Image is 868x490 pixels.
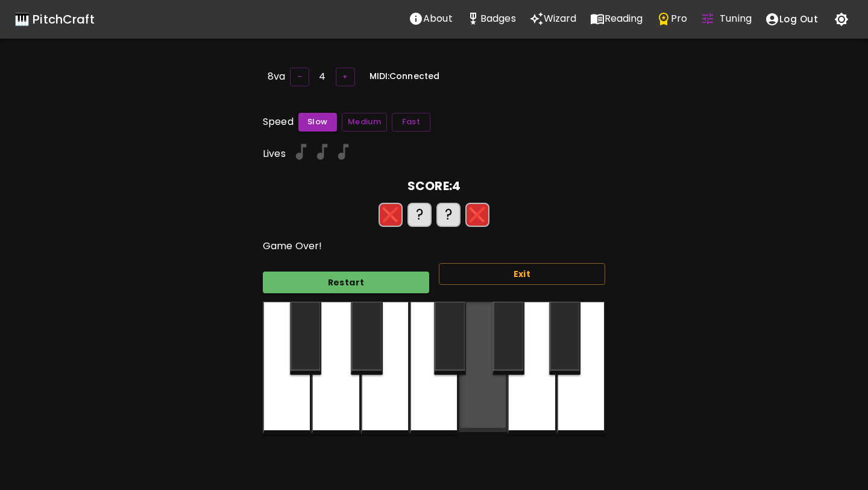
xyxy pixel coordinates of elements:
[459,7,523,31] button: Stats
[583,7,650,31] button: Reading
[459,7,523,32] a: Stats
[720,11,752,26] p: Tuning
[263,145,286,162] h6: Lives
[423,11,453,26] p: About
[263,239,605,253] p: Game Over!
[290,68,309,86] button: –
[439,263,605,285] button: Exit
[402,7,459,32] a: About
[650,7,694,31] button: Pro
[379,203,403,227] div: ❌
[402,7,459,31] button: About
[605,11,643,26] p: Reading
[268,68,285,85] h6: 8va
[544,11,577,26] p: Wizard
[671,11,687,26] p: Pro
[298,113,337,132] button: Slow
[14,10,95,29] a: 🎹 PitchCraft
[263,272,429,294] button: Restart
[694,7,758,32] a: Tuning Quiz
[480,11,516,26] p: Badges
[694,7,758,31] button: Tuning Quiz
[336,68,355,86] button: +
[370,70,439,83] h6: MIDI: Connected
[758,7,825,32] button: account of current user
[263,176,605,196] h6: SCORE: 4
[650,7,694,32] a: Pro
[392,113,430,132] button: Fast
[583,7,650,32] a: Reading
[342,113,387,132] button: Medium
[523,7,583,32] a: Wizard
[436,203,461,227] div: ?
[465,203,489,227] div: ❌
[407,203,432,227] div: ?
[263,113,294,130] h6: Speed
[319,68,325,85] h6: 4
[523,7,583,31] button: Wizard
